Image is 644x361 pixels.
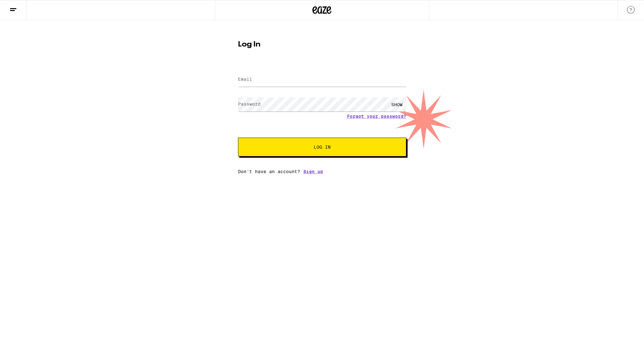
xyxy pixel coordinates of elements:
label: Password [238,101,261,107]
div: Don't have an account? [238,169,406,174]
a: Sign up [303,169,323,174]
button: Log In [238,138,406,156]
div: SHOW [387,97,406,112]
span: Log In [314,145,331,149]
label: Email [238,77,252,82]
input: Email [238,73,406,87]
h1: Log In [238,41,406,48]
a: Forgot your password? [347,114,406,119]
